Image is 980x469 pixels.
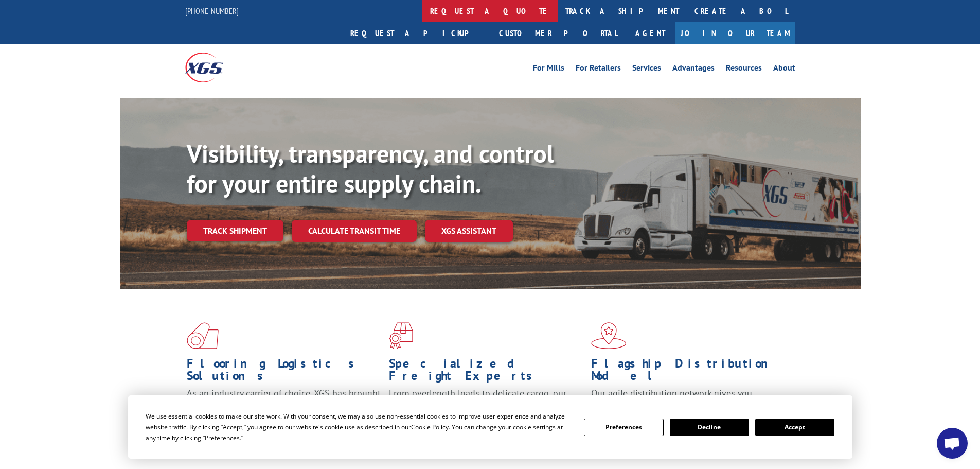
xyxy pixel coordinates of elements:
img: xgs-icon-total-supply-chain-intelligence-red [187,322,219,349]
a: Advantages [672,64,715,75]
a: Customer Portal [491,22,625,44]
a: For Retailers [576,64,621,75]
h1: Flagship Distribution Model [591,357,786,387]
b: Visibility, transparency, and control for your entire supply chain. [187,137,554,199]
img: xgs-icon-focused-on-flooring-red [389,322,413,349]
a: [PHONE_NUMBER] [185,6,239,16]
span: Cookie Policy [411,423,449,431]
span: Our agile distribution network gives you nationwide inventory management on demand. [591,387,780,411]
span: As an industry carrier of choice, XGS has brought innovation and dedication to flooring logistics... [187,387,381,424]
a: About [773,64,795,75]
a: Track shipment [187,220,283,241]
h1: Flooring Logistics Solutions [187,357,381,387]
span: Preferences [205,433,240,442]
div: Open chat [937,428,968,459]
img: xgs-icon-flagship-distribution-model-red [591,322,627,349]
button: Preferences [584,419,663,436]
a: Agent [625,22,675,44]
button: Decline [670,419,749,436]
div: We use essential cookies to make our site work. With your consent, we may also use non-essential ... [146,411,572,443]
h1: Specialized Freight Experts [389,357,583,387]
a: For Mills [533,64,564,75]
a: Services [632,64,661,75]
a: Resources [726,64,762,75]
p: From overlength loads to delicate cargo, our experienced staff knows the best way to move your fr... [389,387,583,433]
div: Cookie Consent Prompt [128,395,852,459]
a: Calculate transit time [292,220,417,242]
a: Join Our Team [675,22,795,44]
a: Request a pickup [343,22,491,44]
a: XGS ASSISTANT [425,220,513,242]
button: Accept [755,419,834,436]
